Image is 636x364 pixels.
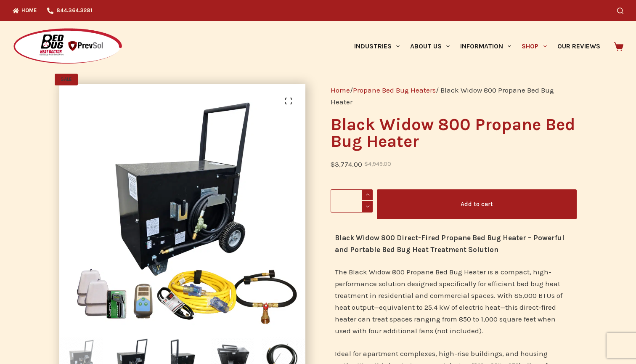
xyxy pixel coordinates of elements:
a: Propane Bed Bug Heaters [353,86,436,94]
a: Information [455,21,517,72]
span: SALE [55,74,78,85]
p: The Black Widow 800 Propane Bed Bug Heater is a compact, high-performance solution designed speci... [335,266,572,337]
img: Black Widow 800 Propane Bed Bug Heater Basic Package [59,84,305,330]
a: Industries [349,21,405,72]
a: About Us [405,21,455,72]
button: Search [617,8,623,14]
img: Prevsol/Bed Bug Heat Doctor [13,28,123,65]
a: Black Widow 800 Propane Bed Bug Heater Basic Package [59,202,305,211]
span: $ [331,160,335,168]
button: Add to cart [377,189,577,219]
input: Product quantity [331,189,373,213]
span: $ [364,161,368,167]
a: Shop [517,21,552,72]
a: Our Reviews [552,21,605,72]
a: View full-screen image gallery [280,93,297,109]
strong: Black Widow 800 Direct-Fired Propane Bed Bug Heater – Powerful and Portable Bed Bug Heat Treatmen... [335,234,564,254]
bdi: 4,949.00 [364,161,391,167]
bdi: 3,774.00 [331,160,362,168]
h1: Black Widow 800 Propane Bed Bug Heater [331,116,577,150]
a: Home [331,86,350,94]
nav: Breadcrumb [331,84,577,108]
nav: Primary [349,21,605,72]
